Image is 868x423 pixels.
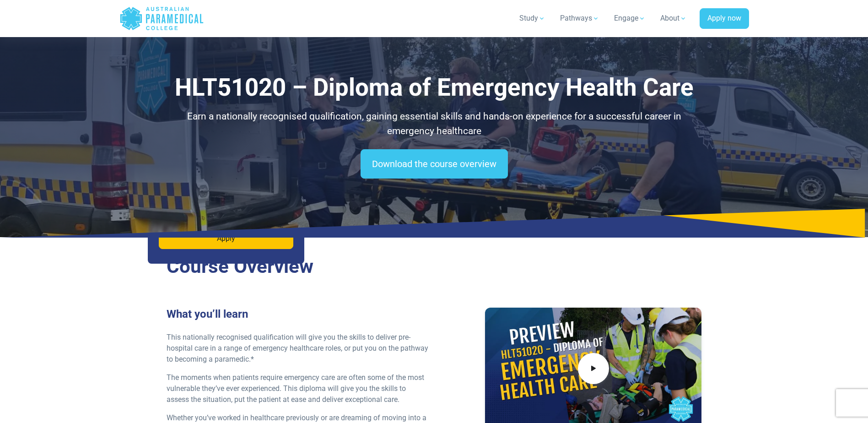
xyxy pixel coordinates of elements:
h2: Course Overview [167,255,702,278]
a: Engage [609,5,651,31]
p: Earn a nationally recognised qualification, gaining essential skills and hands-on experience for ... [167,109,702,138]
a: Apply now [700,8,749,29]
a: Australian Paramedical College [119,4,204,33]
p: The moments when patients require emergency care are often some of the most vulnerable they’ve ev... [167,372,429,405]
a: Download the course overview [361,149,508,179]
h3: What you’ll learn [167,308,429,321]
a: Study [514,5,551,31]
a: Pathways [555,5,605,31]
p: This nationally recognised qualification will give you the skills to deliver pre-hospital care in... [167,332,429,365]
h1: HLT51020 – Diploma of Emergency Health Care [167,73,702,102]
a: About [655,5,692,31]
